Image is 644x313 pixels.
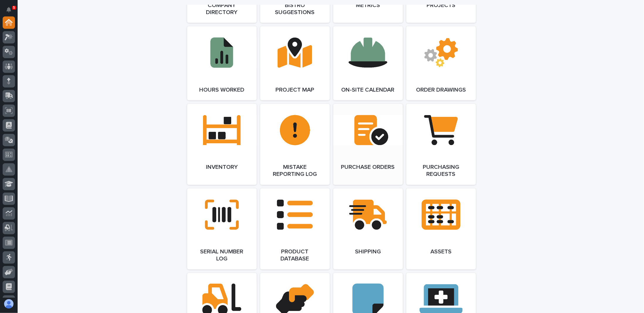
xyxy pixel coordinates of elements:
p: 5 [13,6,15,10]
a: Hours Worked [187,26,257,100]
button: users-avatar [3,298,15,310]
a: Mistake Reporting Log [260,104,330,185]
div: Notifications5 [7,7,15,16]
a: On-Site Calendar [333,26,403,100]
a: Purchasing Requests [406,104,476,185]
a: Shipping [333,189,403,270]
a: Order Drawings [406,26,476,100]
a: Product Database [260,189,330,270]
a: Serial Number Log [187,189,257,270]
a: Assets [406,189,476,270]
a: Inventory [187,104,257,185]
a: Purchase Orders [333,104,403,185]
a: Project Map [260,26,330,100]
button: Notifications [3,4,15,16]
